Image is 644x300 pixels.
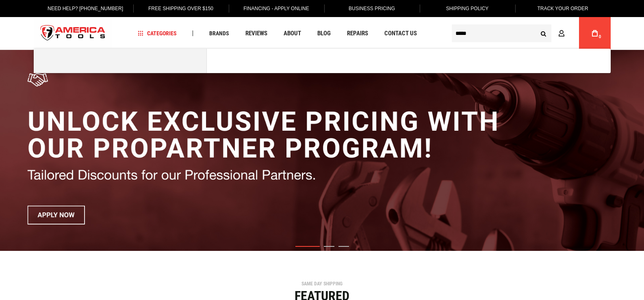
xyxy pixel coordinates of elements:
[536,26,551,41] button: Search
[206,28,233,39] a: Brands
[381,28,421,39] a: Contact Us
[347,30,368,37] span: Repairs
[245,30,267,37] span: Reviews
[446,6,489,11] span: Shipping Policy
[599,35,601,39] span: 0
[134,28,180,39] a: Categories
[34,18,113,49] a: store logo
[32,281,613,286] div: SAME DAY SHIPPING
[209,30,229,36] span: Brands
[314,28,334,39] a: Blog
[587,17,603,50] a: 0
[317,30,331,37] span: Blog
[280,28,305,39] a: About
[34,18,113,49] img: America Tools
[138,30,177,36] span: Categories
[384,30,417,37] span: Contact Us
[343,28,372,39] a: Repairs
[242,28,271,39] a: Reviews
[284,30,301,37] span: About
